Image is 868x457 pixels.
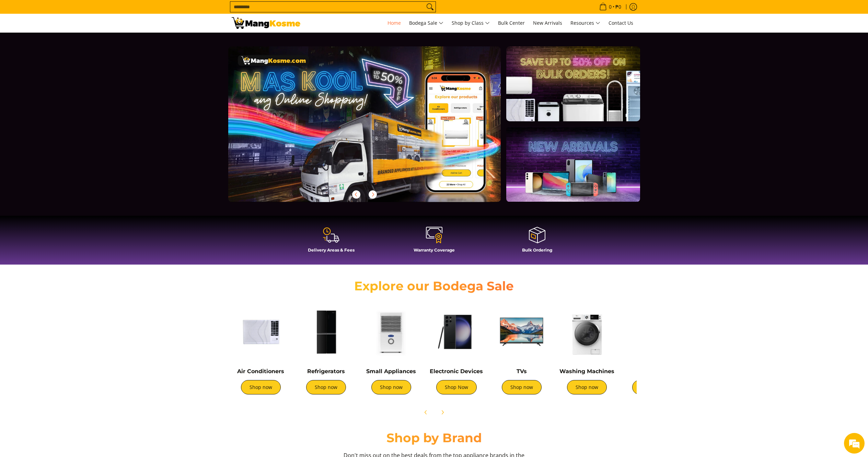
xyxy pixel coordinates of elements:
nav: Main Menu [307,14,637,32]
a: Shop now [371,380,411,394]
img: Electronic Devices [427,303,486,361]
span: Bulk Center [498,20,525,26]
a: More [228,46,523,213]
a: Electronic Devices [430,368,483,375]
a: Delivery Areas & Fees [283,226,379,258]
a: TVs [517,368,527,375]
a: Shop now [306,380,346,394]
span: 0 [608,4,613,9]
a: Small Appliances [366,368,416,375]
a: Refrigerators [307,368,345,375]
h2: Shop by Brand [232,430,637,446]
img: TVs [493,303,551,361]
button: Previous [418,405,433,420]
a: Shop now [632,380,672,394]
h2: Explore our Bodega Sale [335,278,534,294]
a: Shop now [567,380,607,394]
a: Resources [567,14,604,32]
span: Resources [570,19,600,27]
img: Air Conditioners [232,303,290,361]
a: Air Conditioners [237,368,284,375]
img: Washing Machines [558,303,616,361]
span: Bodega Sale [409,19,443,27]
a: Washing Machines [559,368,614,375]
span: New Arrivals [533,20,562,26]
a: Bulk Center [495,14,528,32]
a: Home [384,14,404,32]
span: ₱0 [614,4,622,9]
h4: Bulk Ordering [489,247,585,253]
a: Shop now [502,380,542,394]
button: Search [425,2,436,12]
span: • [597,3,623,11]
a: Bulk Ordering [489,226,585,258]
a: Bodega Sale [406,14,447,32]
img: Cookers [623,303,681,361]
button: Previous [349,187,364,202]
span: Shop by Class [452,19,490,27]
img: Refrigerators [297,303,355,361]
a: Shop Now [436,380,477,394]
a: Shop now [241,380,281,394]
span: Contact Us [609,20,633,26]
a: Warranty Coverage [386,226,482,258]
button: Next [435,405,450,420]
a: Contact Us [605,14,637,32]
button: Next [365,187,380,202]
img: Small Appliances [362,303,420,361]
h4: Delivery Areas & Fees [283,247,379,253]
span: Home [387,20,401,26]
a: New Arrivals [530,14,566,32]
img: Mang Kosme: Your Home Appliances Warehouse Sale Partner! [232,17,300,29]
h4: Warranty Coverage [386,247,482,253]
a: Shop by Class [448,14,493,32]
